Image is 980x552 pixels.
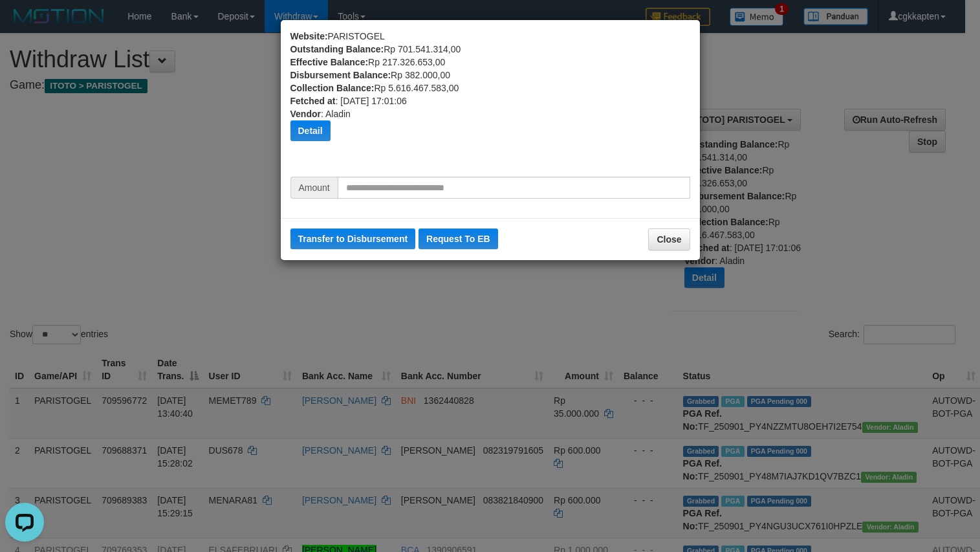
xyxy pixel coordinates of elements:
[290,96,336,106] b: Fetched at
[290,177,338,199] span: Amount
[290,228,416,249] button: Transfer to Disbursement
[290,44,384,54] b: Outstanding Balance:
[290,57,369,67] b: Effective Balance:
[290,70,391,80] b: Disbursement Balance:
[648,228,690,250] button: Close
[290,83,375,93] b: Collection Balance:
[5,5,44,44] button: Open LiveChat chat widget
[419,228,498,249] button: Request To EB
[290,31,328,41] b: Website:
[290,109,321,119] b: Vendor
[290,120,331,141] button: Detail
[290,30,690,177] div: PARISTOGEL Rp 701.541.314,00 Rp 217.326.653,00 Rp 382.000,00 Rp 5.616.467.583,00 : [DATE] 17:01:0...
